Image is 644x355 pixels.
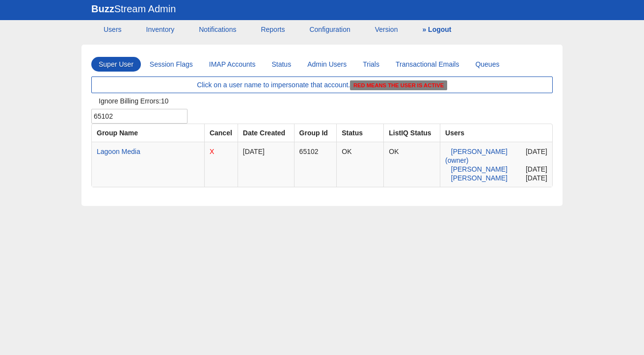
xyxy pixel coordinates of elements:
[526,147,547,156] span: [DATE]
[350,80,447,91] strong: Red means the user is active
[388,57,466,72] a: Transactional Emails
[204,124,238,142] th: Cancel
[91,109,188,124] input: Search Group ID, name User ID, name, email
[451,165,508,173] a: [PERSON_NAME]
[99,80,545,89] center: Click on a user name to impersonate that account.
[91,93,553,109] div: Ignore Billing Errors:
[526,165,547,174] span: [DATE]
[97,148,140,155] a: Lagoon Media
[142,57,200,72] a: Session Flags
[440,124,552,142] th: Users
[91,57,141,72] a: Super User
[297,20,362,39] a: Configuration
[355,57,387,72] a: Trials
[243,148,265,155] span: [DATE]
[383,124,440,142] th: ListIQ Status
[92,124,204,142] th: Group Name
[299,148,319,155] span: 65102
[187,20,248,39] a: Notifications
[342,148,351,155] span: OK
[264,57,298,72] a: Status
[210,148,214,155] a: X
[91,3,114,14] b: Buzz
[445,148,508,164] a: [PERSON_NAME] (owner)
[468,57,507,72] a: Queues
[161,97,169,105] span: 10
[202,57,263,72] a: IMAP Accounts
[134,20,187,39] a: Inventory
[526,174,547,182] span: [DATE]
[294,124,337,142] th: Group Id
[363,20,410,39] a: Version
[238,124,294,142] th: Date Created
[300,57,354,72] a: Admin Users
[451,174,508,182] a: [PERSON_NAME]
[336,124,383,142] th: Status
[248,20,297,39] a: Reports
[389,148,399,155] span: OK
[91,20,134,39] a: Users
[410,20,463,39] a: » Logout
